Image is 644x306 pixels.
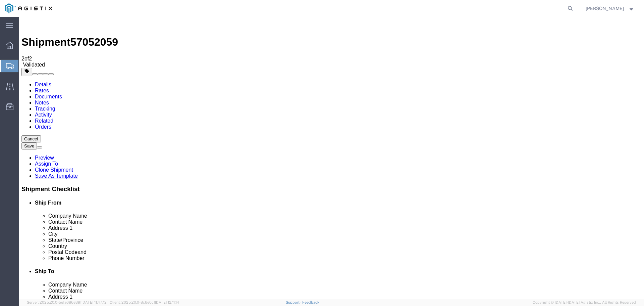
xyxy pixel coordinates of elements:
[286,300,303,304] a: Support
[5,3,52,13] img: logo
[82,300,107,304] span: [DATE] 11:47:12
[533,300,636,305] span: Copyright © [DATE]-[DATE] Agistix Inc., All Rights Reserved
[110,300,179,304] span: Client: 2025.20.0-8c6e0cf
[585,4,635,12] button: [PERSON_NAME]
[27,300,107,304] span: Server: 2025.20.0-5efa686e39f
[19,17,644,299] iframe: FS Legacy Container
[155,300,179,304] span: [DATE] 12:11:14
[586,5,624,12] span: Todd White
[302,300,319,304] a: Feedback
